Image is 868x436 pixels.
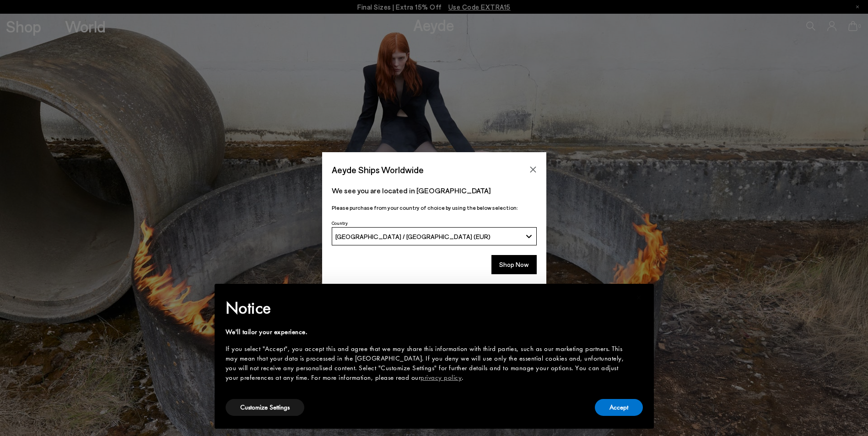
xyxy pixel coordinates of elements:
button: Close this notice [628,287,650,308]
button: Accept [595,399,643,416]
div: We'll tailor your experience. [226,327,628,337]
h2: Notice [226,296,628,320]
p: We see you are located in [GEOGRAPHIC_DATA] [332,185,537,196]
p: Please purchase from your country of choice by using the below selection: [332,203,537,212]
span: [GEOGRAPHIC_DATA] / [GEOGRAPHIC_DATA] (EUR) [335,233,491,240]
span: Country [332,220,348,226]
a: privacy policy [421,373,462,382]
button: Shop Now [491,255,537,274]
span: Aeyde Ships Worldwide [332,162,424,178]
button: Close [526,163,540,176]
button: Customize Settings [226,399,304,416]
div: If you select "Accept", you accept this and agree that we may share this information with third p... [226,344,628,383]
span: × [636,290,642,304]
